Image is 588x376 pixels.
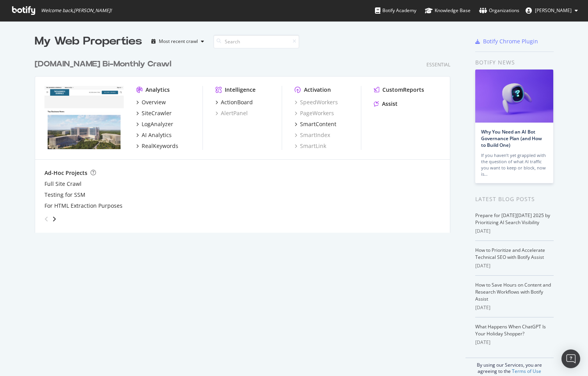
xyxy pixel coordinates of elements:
[465,358,554,374] div: By using our Services, you are agreeing to the
[475,304,554,311] div: [DATE]
[295,120,336,128] a: SmartContent
[35,34,142,49] div: My Web Properties
[426,61,450,68] div: Essential
[215,109,248,117] a: AlertPanel
[142,98,166,106] div: Overview
[374,86,424,94] a: CustomReports
[225,86,256,94] div: Intelligence
[300,120,336,128] div: SmartContent
[148,35,207,48] button: Most recent crawl
[475,212,550,226] a: Prepare for [DATE][DATE] 2025 by Prioritizing AI Search Visibility
[35,59,171,70] div: [DOMAIN_NAME] Bi-Monthly Crawl
[374,100,398,108] a: Assist
[475,339,554,346] div: [DATE]
[146,86,170,94] div: Analytics
[481,152,547,177] div: If you haven’t yet grappled with the question of what AI traffic you want to keep or block, now is…
[142,131,172,139] div: AI Analytics
[44,86,124,149] img: www.bizjournals.com
[142,142,178,150] div: RealKeywords
[479,7,519,14] div: Organizations
[425,7,471,14] div: Knowledge Base
[136,131,172,139] a: AI Analytics
[44,202,123,210] a: For HTML Extraction Purposes
[483,37,538,45] div: Botify Chrome Plugin
[295,109,334,117] a: PageWorkers
[52,215,57,223] div: angle-right
[475,262,554,269] div: [DATE]
[512,368,541,374] a: Terms of Use
[295,131,330,139] a: SmartIndex
[136,98,166,106] a: Overview
[41,7,112,14] span: Welcome back, [PERSON_NAME] !
[519,4,584,17] button: [PERSON_NAME]
[382,86,424,94] div: CustomReports
[561,349,580,368] div: Open Intercom Messenger
[136,142,178,150] a: RealKeywords
[213,35,299,48] input: Search
[44,191,85,199] a: Testing for SSM
[215,98,253,106] a: ActionBoard
[136,120,173,128] a: LogAnalyzer
[44,180,82,188] a: Full Site Crawl
[375,7,416,14] div: Botify Academy
[35,59,174,70] a: [DOMAIN_NAME] Bi-Monthly Crawl
[142,109,172,117] div: SiteCrawler
[475,323,546,337] a: What Happens When ChatGPT Is Your Holiday Shopper?
[535,7,572,14] span: Tyson Bird
[142,120,173,128] div: LogAnalyzer
[481,128,542,148] a: Why You Need an AI Bot Governance Plan (and How to Build One)
[304,86,331,94] div: Activation
[295,98,338,106] a: SpeedWorkers
[159,39,198,44] div: Most recent crawl
[475,37,538,45] a: Botify Chrome Plugin
[475,228,554,235] div: [DATE]
[221,98,253,106] div: ActionBoard
[35,49,457,233] div: grid
[41,213,52,225] div: angle-left
[475,195,554,203] div: Latest Blog Posts
[136,109,172,117] a: SiteCrawler
[475,69,553,123] img: Why You Need an AI Bot Governance Plan (and How to Build One)
[475,282,551,302] a: How to Save Hours on Content and Research Workflows with Botify Assist
[295,142,326,150] a: SmartLink
[475,247,545,260] a: How to Prioritize and Accelerate Technical SEO with Botify Assist
[382,100,398,108] div: Assist
[44,169,87,177] div: Ad-Hoc Projects
[475,58,554,67] div: Botify news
